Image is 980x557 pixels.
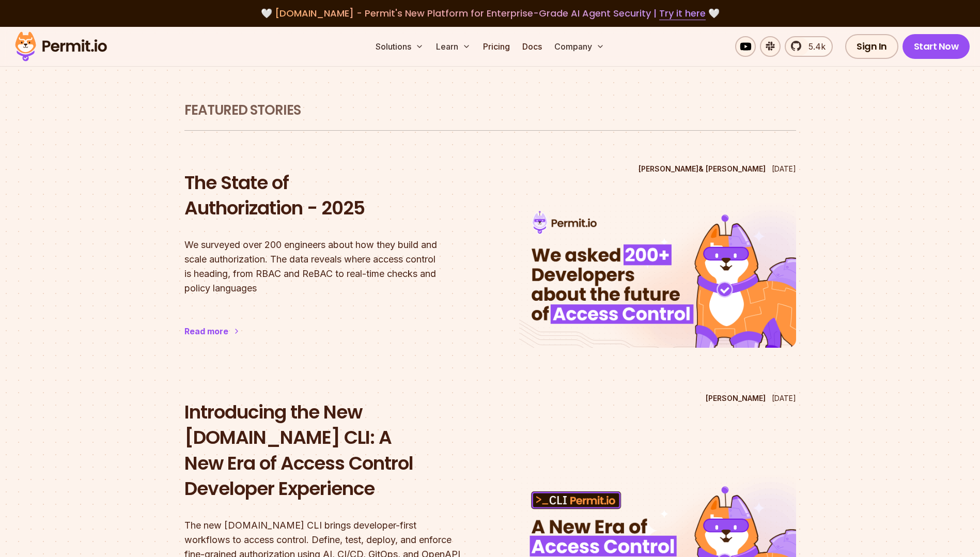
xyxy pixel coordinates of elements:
[639,164,766,174] p: [PERSON_NAME] & [PERSON_NAME]
[432,36,475,57] button: Learn
[371,36,428,57] button: Solutions
[184,101,796,120] h1: Featured Stories
[25,6,955,21] div: 🤍 🤍
[802,40,826,53] span: 5.4k
[772,164,796,173] time: [DATE]
[903,34,970,59] a: Start Now
[479,36,514,57] a: Pricing
[10,29,112,64] img: Permit logo
[845,34,898,59] a: Sign In
[519,203,796,348] img: The State of Authorization - 2025
[184,170,461,221] h2: The State of Authorization - 2025
[184,399,461,502] h2: Introducing the New [DOMAIN_NAME] CLI: A New Era of Access Control Developer Experience
[785,36,833,57] a: 5.4k
[772,394,796,403] time: [DATE]
[184,160,796,368] a: The State of Authorization - 2025[PERSON_NAME]& [PERSON_NAME][DATE]The State of Authorization - 2...
[275,7,706,20] span: [DOMAIN_NAME] - Permit's New Platform for Enterprise-Grade AI Agent Security |
[706,393,766,404] p: [PERSON_NAME]
[550,36,609,57] button: Company
[184,238,461,296] p: We surveyed over 200 engineers about how they build and scale authorization. The data reveals whe...
[518,36,546,57] a: Docs
[659,7,706,20] a: Try it here
[184,325,228,337] div: Read more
